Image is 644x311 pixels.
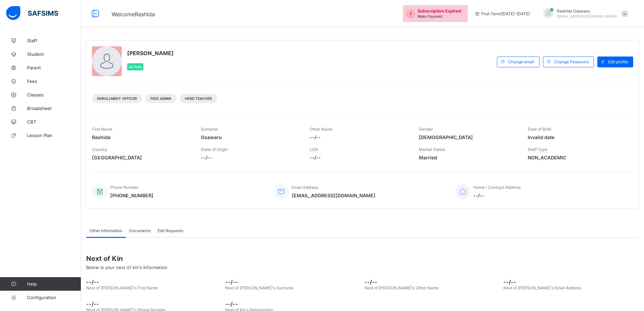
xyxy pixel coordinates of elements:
span: Classes [27,92,81,97]
img: safsims [6,6,58,20]
span: Osawaru [201,134,300,140]
span: Next of [PERSON_NAME]'s First Name [86,285,158,290]
span: Fees [27,79,81,84]
span: Help [27,281,81,287]
span: [GEOGRAPHIC_DATA] [92,155,191,160]
span: Lesson Plan [27,133,81,138]
span: Invalid date [528,134,626,140]
span: Staff Type [528,147,547,152]
span: State of Origin [201,147,228,152]
span: Active [129,65,142,69]
span: Gender [419,127,433,132]
span: [EMAIL_ADDRESS][DOMAIN_NAME] [292,193,376,198]
span: [PHONE_NUMBER] [110,193,153,198]
span: Next of Kin [86,254,639,263]
span: Welcome Rashida [112,11,155,18]
span: Change Password [554,59,589,64]
span: Head Teacher [185,96,212,101]
span: Make Payment [418,14,443,18]
span: --/-- [201,155,300,160]
span: LGA [310,147,318,152]
span: First Name [92,127,112,132]
span: Broadsheet [27,106,81,111]
span: Married [419,155,518,160]
span: Configuration [27,295,81,300]
span: Edit Requests [158,228,183,233]
span: --/-- [225,301,361,307]
span: --/-- [364,279,500,285]
span: Parent [27,65,81,70]
span: Below is your next of kin's Information [86,265,167,270]
span: Staff [27,38,81,43]
span: --/-- [225,279,361,285]
span: Date of Birth [528,127,551,132]
span: [PERSON_NAME] [127,50,174,57]
span: Rashida Osawaru [557,8,617,14]
span: Surname [201,127,218,132]
span: --/-- [503,279,639,285]
span: Subscription Expired [418,8,461,14]
span: Country [92,147,107,152]
span: Next of [PERSON_NAME]'s Email Address [503,285,581,290]
span: CBT [27,119,81,125]
span: Email Address [292,185,318,190]
span: Next of [PERSON_NAME]'s Other Name [364,285,438,290]
img: outstanding-1.146d663e52f09953f639664a84e30106.svg [406,9,415,18]
span: Next of [PERSON_NAME]'s Surname [225,285,293,290]
span: Fees Admin [150,96,171,101]
span: Home / Contract Address [473,185,521,190]
span: [EMAIL_ADDRESS][DOMAIN_NAME] [557,14,617,18]
div: RashidaOsawaru [536,8,631,19]
span: Student [27,51,81,57]
span: Phone Number [110,185,138,190]
span: Marital Status [419,147,445,152]
span: [DEMOGRAPHIC_DATA] [419,134,518,140]
span: session/term information [475,11,530,16]
span: Rashida [92,134,191,140]
span: --/-- [310,134,408,140]
span: --/-- [310,155,408,160]
span: --/-- [473,193,521,198]
span: --/-- [86,279,222,285]
span: Edit profile [608,59,628,64]
span: Enrollment Officer [97,96,137,101]
span: Other Name [310,127,332,132]
span: Change email [508,59,534,64]
span: Documents [129,228,151,233]
span: NON_ACADEMIC [528,155,626,160]
span: --/-- [86,301,222,307]
span: Other Information [90,228,122,233]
